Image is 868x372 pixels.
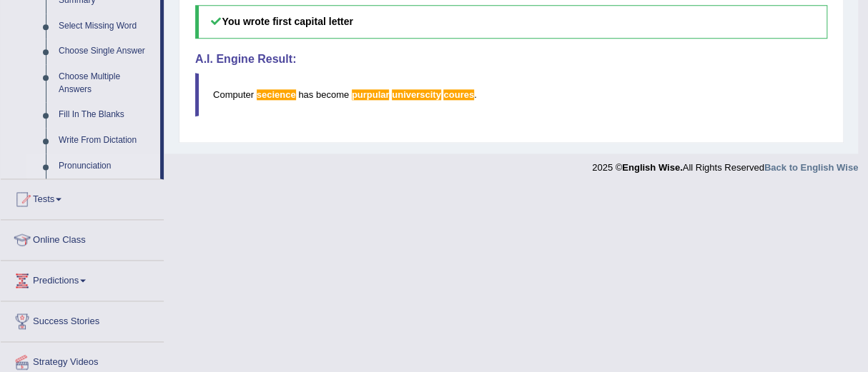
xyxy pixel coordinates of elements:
[213,89,254,100] span: Computer
[52,14,160,39] a: Select Missing Word
[622,162,682,173] strong: English Wise.
[52,102,160,128] a: Fill In The Blanks
[298,89,313,100] span: has
[592,154,858,174] div: 2025 © All Rights Reserved
[52,154,160,179] a: Pronunciation
[257,89,296,100] span: Possible spelling mistake found. (did you mean: science)
[443,89,474,100] span: Possible spelling mistake found. (did you mean: course)
[52,39,160,64] a: Choose Single Answer
[195,5,827,39] h5: You wrote first capital letter
[52,128,160,154] a: Write From Dictation
[1,261,164,296] a: Predictions
[195,53,827,66] h4: A.I. Engine Result:
[1,301,164,337] a: Success Stories
[1,179,164,215] a: Tests
[392,89,441,100] span: Possible spelling mistake found. (did you mean: university)
[316,89,349,100] span: become
[352,89,390,100] span: Possible spelling mistake found. (did you mean: popular)
[52,64,160,102] a: Choose Multiple Answers
[1,220,164,256] a: Online Class
[195,73,827,116] blockquote: .
[764,162,858,173] a: Back to English Wise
